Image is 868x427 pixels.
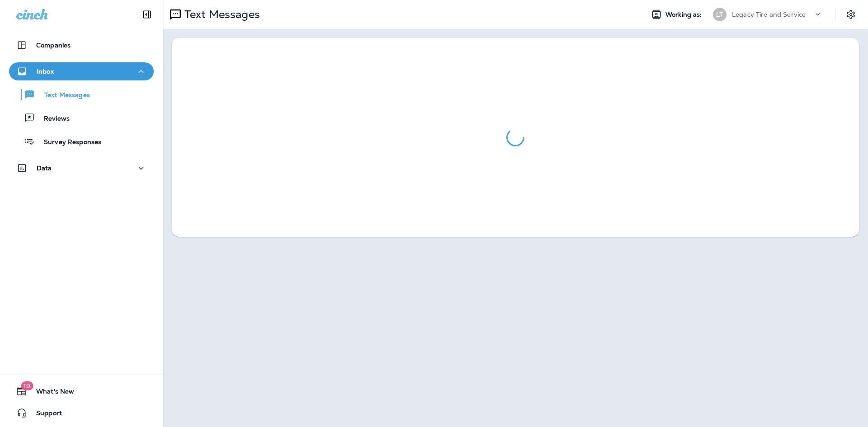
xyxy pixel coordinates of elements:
[35,115,70,123] p: Reviews
[36,42,71,49] p: Companies
[27,388,74,399] span: What's New
[21,381,33,390] span: 19
[9,132,154,151] button: Survey Responses
[37,68,54,75] p: Inbox
[134,5,160,23] button: Collapse Sidebar
[181,8,260,21] p: Text Messages
[9,159,154,177] button: Data
[9,382,154,400] button: 19What's New
[9,62,154,80] button: Inbox
[35,138,101,147] p: Survey Responses
[732,11,806,18] p: Legacy Tire and Service
[9,404,154,422] button: Support
[37,164,52,172] p: Data
[35,91,90,100] p: Text Messages
[665,11,704,19] span: Working as:
[843,6,859,23] button: Settings
[9,85,154,104] button: Text Messages
[27,409,62,420] span: Support
[713,8,726,21] div: LT
[9,108,154,127] button: Reviews
[9,36,154,54] button: Companies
